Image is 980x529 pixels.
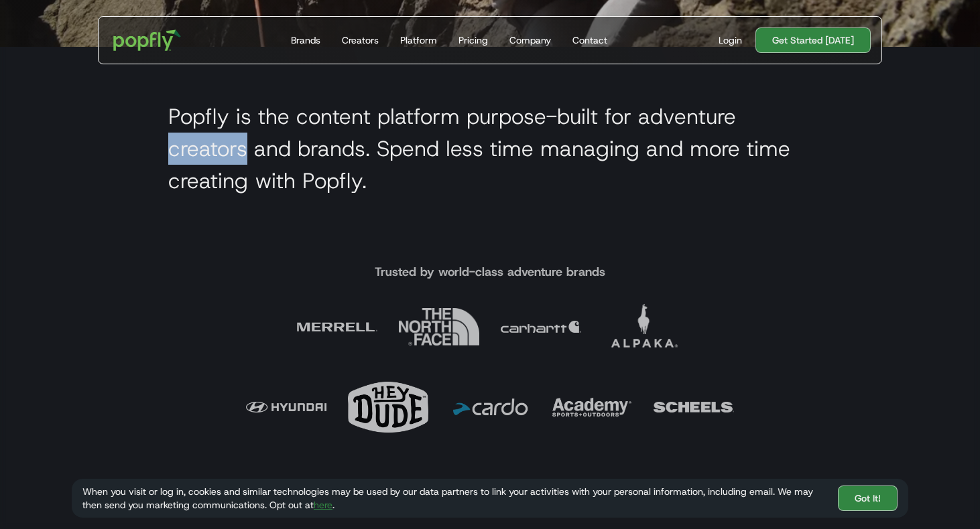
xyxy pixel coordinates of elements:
div: Brands [291,33,320,47]
h2: Popfly is the content platform purpose-built for adventure creators and brands. Spend less time m... [168,100,812,197]
a: Got It! [838,485,898,511]
div: Contact [572,33,607,47]
a: Get Started [DATE] [755,27,871,53]
a: Creators [336,17,384,64]
a: here [314,499,332,511]
div: Creators [342,33,379,47]
div: Platform [400,33,437,47]
div: When you visit or log in, cookies and similar technologies may be used by our data partners to li... [82,485,827,512]
div: Pricing [458,33,488,47]
a: Company [504,17,556,64]
h4: Trusted by world-class adventure brands [375,264,605,280]
a: Platform [395,17,442,64]
a: Login [713,33,747,47]
a: Contact [567,17,613,64]
a: Brands [286,17,326,64]
a: Pricing [453,17,493,64]
div: Company [509,33,551,47]
a: home [104,20,190,60]
div: Login [719,33,742,47]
